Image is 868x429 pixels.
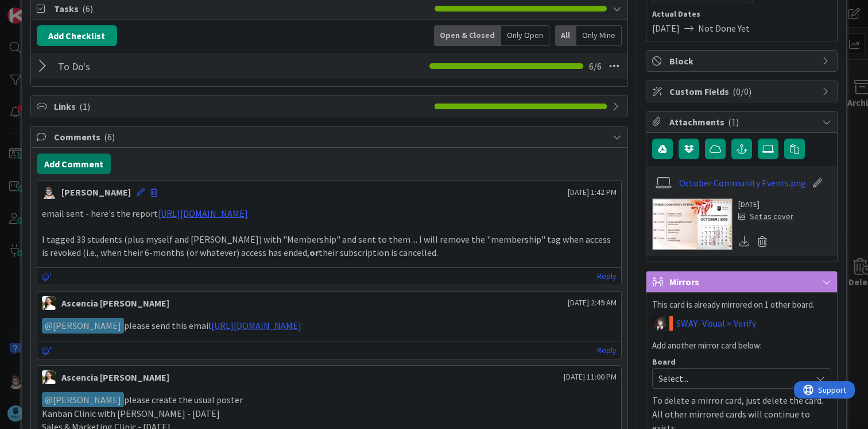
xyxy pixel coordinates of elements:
[738,198,793,210] div: [DATE]
[42,407,617,420] p: Kanban Clinic with [PERSON_NAME] - [DATE]
[42,370,56,384] img: AK
[738,210,793,223] div: Set as cover
[42,392,617,408] p: please create the usual poster
[54,2,429,16] span: Tasks
[597,269,617,284] a: Reply
[24,2,52,16] span: Support
[576,25,622,46] div: Only Mine
[669,54,816,68] span: Block
[501,25,549,46] div: Only Open
[658,370,805,386] span: Select...
[42,185,56,199] img: TP
[42,233,617,259] p: I tagged 33 students (plus myself and [PERSON_NAME]) with "Membership" and sent to them ... I wil...
[158,208,248,219] a: [URL][DOMAIN_NAME]
[669,275,816,289] span: Mirrors
[211,320,301,331] a: [URL][DOMAIN_NAME]
[37,154,111,174] button: Add Comment
[652,8,831,20] span: Actual Dates
[42,296,56,310] img: AK
[652,21,680,35] span: [DATE]
[61,185,131,199] div: [PERSON_NAME]
[728,116,739,128] span: ( 1 )
[45,394,121,405] span: [PERSON_NAME]
[45,320,53,331] span: @
[733,86,751,97] span: ( 0/0 )
[652,358,676,366] span: Board
[54,130,607,144] span: Comments
[564,371,617,383] span: [DATE] 11:00 PM
[54,56,308,76] input: Add Checklist...
[679,176,806,190] a: October Community Events.png
[597,343,617,358] a: Reply
[652,298,831,312] p: This card is already mirrored on 1 other board.
[42,207,617,220] p: email sent - here's the report
[104,131,115,143] span: ( 6 )
[669,115,816,129] span: Attachments
[79,101,90,112] span: ( 1 )
[434,25,501,46] div: Open & Closed
[698,21,750,35] span: Not Done Yet
[82,3,93,14] span: ( 6 )
[309,247,319,258] strong: or
[45,394,53,405] span: @
[738,234,751,249] div: Download
[555,25,576,46] div: All
[37,25,117,46] button: Add Checklist
[589,59,602,73] span: 6 / 6
[61,296,169,310] div: Ascencia [PERSON_NAME]
[652,316,666,331] img: BN
[568,297,617,309] span: [DATE] 2:49 AM
[42,318,617,334] p: please send this email
[54,99,429,113] span: Links
[669,85,816,98] span: Custom Fields
[676,316,756,330] a: SWAY- Visual > Verify
[568,186,617,198] span: [DATE] 1:42 PM
[61,370,169,384] div: Ascencia [PERSON_NAME]
[45,320,121,331] span: [PERSON_NAME]
[652,339,831,353] p: Add another mirror card below:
